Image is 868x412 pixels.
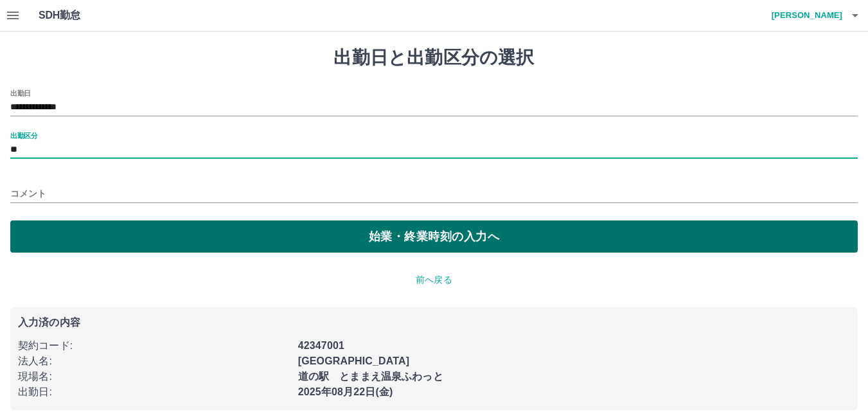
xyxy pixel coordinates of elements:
p: 契約コード : [18,338,290,354]
label: 出勤区分 [10,130,37,140]
p: 法人名 : [18,354,290,369]
b: [GEOGRAPHIC_DATA] [298,355,410,366]
b: 2025年08月22日(金) [298,386,393,397]
b: 42347001 [298,340,344,351]
p: 出勤日 : [18,384,290,400]
b: 道の駅 とままえ温泉ふわっと [298,371,443,382]
label: 出勤日 [10,88,31,98]
button: 始業・終業時刻の入力へ [10,220,858,253]
p: 現場名 : [18,369,290,384]
p: 前へ戻る [10,273,858,287]
p: 入力済の内容 [18,318,850,328]
h1: 出勤日と出勤区分の選択 [10,47,858,69]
